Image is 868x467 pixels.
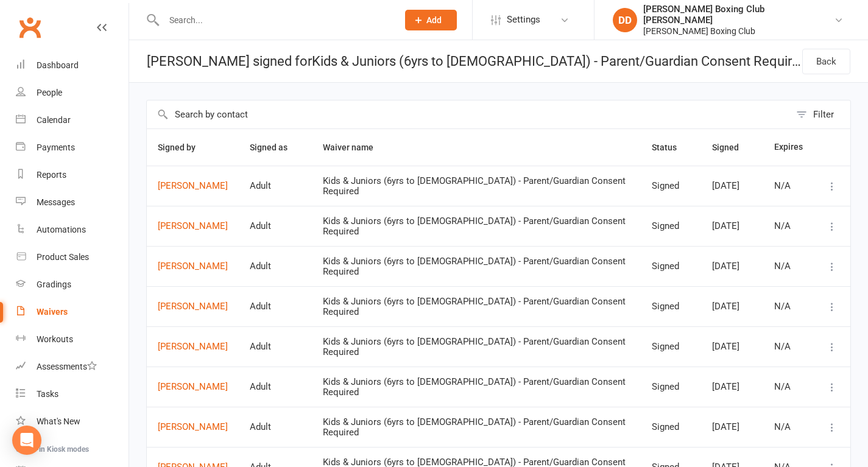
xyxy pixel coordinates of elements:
div: Payments [37,142,75,152]
td: Signed [641,166,701,206]
div: N/A [774,382,803,392]
a: Product Sales [16,244,129,271]
div: Kids & Juniors (6yrs to [DEMOGRAPHIC_DATA]) - Parent/Guardian Consent Required [323,297,630,317]
div: Waivers [37,307,68,317]
a: Payments [16,134,129,161]
a: Assessments [16,353,129,381]
div: Kids & Juniors (6yrs to [DEMOGRAPHIC_DATA]) - Parent/Guardian Consent Required [323,256,630,276]
a: Reports [16,161,129,189]
span: Status [652,142,690,152]
input: Search... [160,12,389,29]
a: [PERSON_NAME] [158,181,228,191]
td: Adult [239,206,312,246]
button: Add [405,10,457,30]
span: Waiver name [323,142,387,152]
span: [DATE] [712,220,739,231]
div: Assessments [37,362,97,371]
button: Status [652,140,690,155]
span: Settings [507,6,540,33]
a: Calendar [16,107,129,134]
button: Waiver name [323,140,387,155]
span: [DATE] [712,381,739,392]
a: [PERSON_NAME] [158,422,228,432]
span: [DATE] [712,261,739,272]
div: [PERSON_NAME] Boxing Club [643,26,834,37]
div: Kids & Juniors (6yrs to [DEMOGRAPHIC_DATA]) - Parent/Guardian Consent Required [323,377,630,397]
input: Search by contact [147,100,790,128]
div: N/A [774,221,803,231]
div: People [37,88,62,97]
div: Open Intercom Messenger [12,426,41,455]
div: Calendar [37,115,71,125]
a: Gradings [16,271,129,298]
td: Adult [239,166,312,206]
td: Signed [641,367,701,407]
div: Gradings [37,279,71,289]
th: Expires [763,129,814,166]
div: [PERSON_NAME] signed for Kids & Juniors (6yrs to [DEMOGRAPHIC_DATA]) - Parent/Guardian Consent Re... [129,40,802,82]
td: Adult [239,246,312,286]
a: [PERSON_NAME] [158,382,228,392]
button: Filter [790,100,850,128]
a: Waivers [16,298,129,326]
a: People [16,79,129,107]
div: Filter [813,107,834,122]
button: Signed [712,140,752,155]
button: Signed by [158,140,209,155]
a: Clubworx [15,12,45,43]
td: Adult [239,407,312,447]
span: [DATE] [712,421,739,432]
div: Tasks [37,389,58,399]
div: Messages [37,197,75,207]
td: Signed [641,286,701,326]
td: Signed [641,246,701,286]
a: Workouts [16,326,129,353]
a: What's New [16,408,129,435]
td: Signed [641,206,701,246]
span: Signed [712,142,752,152]
td: Adult [239,367,312,407]
span: Signed by [158,142,209,152]
a: [PERSON_NAME] [158,342,228,352]
a: Automations [16,216,129,244]
button: Signed as [250,140,301,155]
div: Dashboard [37,60,79,70]
a: [PERSON_NAME] [158,261,228,272]
div: Kids & Juniors (6yrs to [DEMOGRAPHIC_DATA]) - Parent/Guardian Consent Required [323,417,630,437]
div: Reports [37,170,66,180]
a: Back [802,49,850,74]
a: [PERSON_NAME] [158,301,228,312]
div: [PERSON_NAME] Boxing Club [PERSON_NAME] [643,4,834,26]
div: Kids & Juniors (6yrs to [DEMOGRAPHIC_DATA]) - Parent/Guardian Consent Required [323,337,630,357]
div: Kids & Juniors (6yrs to [DEMOGRAPHIC_DATA]) - Parent/Guardian Consent Required [323,216,630,236]
span: [DATE] [712,301,739,312]
span: Signed as [250,142,301,152]
span: [DATE] [712,341,739,352]
td: Adult [239,286,312,326]
td: Adult [239,326,312,367]
span: [DATE] [712,180,739,191]
div: N/A [774,261,803,272]
div: Product Sales [37,252,89,262]
div: N/A [774,342,803,352]
div: Automations [37,225,86,234]
td: Signed [641,407,701,447]
div: N/A [774,181,803,191]
div: N/A [774,301,803,312]
td: Signed [641,326,701,367]
div: Kids & Juniors (6yrs to [DEMOGRAPHIC_DATA]) - Parent/Guardian Consent Required [323,176,630,196]
div: N/A [774,422,803,432]
a: [PERSON_NAME] [158,221,228,231]
a: Tasks [16,381,129,408]
a: Dashboard [16,52,129,79]
div: Workouts [37,334,73,344]
div: DD [613,8,637,32]
a: Messages [16,189,129,216]
div: What's New [37,416,80,426]
span: Add [426,15,442,25]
